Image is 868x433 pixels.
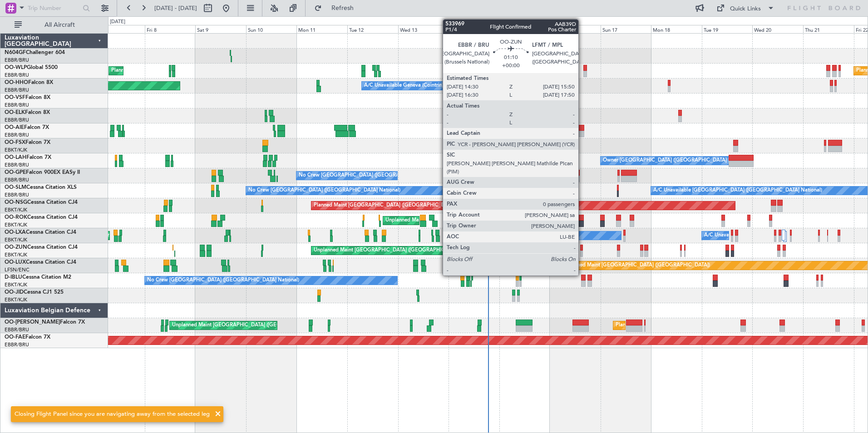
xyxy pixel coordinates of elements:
[5,125,24,130] span: OO-AIE
[601,25,651,33] div: Sun 17
[474,229,577,242] div: No Crew Chambery ([GEOGRAPHIC_DATA])
[5,290,64,295] a: OO-JIDCessna CJ1 525
[314,199,457,212] div: Planned Maint [GEOGRAPHIC_DATA] ([GEOGRAPHIC_DATA])
[449,25,499,33] div: Thu 14
[651,25,702,33] div: Mon 18
[5,266,30,273] a: LFSN/ENC
[154,4,197,12] span: [DATE] - [DATE]
[616,319,780,332] div: Planned Maint [GEOGRAPHIC_DATA] ([GEOGRAPHIC_DATA] National)
[752,25,803,33] div: Wed 20
[147,274,299,287] div: No Crew [GEOGRAPHIC_DATA] ([GEOGRAPHIC_DATA] National)
[5,57,29,64] a: EBBR/BRU
[5,260,76,265] a: OO-LUXCessna Citation CJ4
[5,80,28,85] span: OO-HHO
[347,25,398,33] div: Tue 12
[5,72,29,79] a: EBBR/BRU
[5,155,26,160] span: OO-LAH
[5,320,85,325] a: OO-[PERSON_NAME]Falcon 7X
[10,18,99,32] button: All Aircraft
[5,290,24,295] span: OO-JID
[5,95,50,100] a: OO-VSFFalcon 8X
[704,229,742,242] div: A/C Unavailable
[324,5,362,11] span: Refresh
[550,25,601,33] div: Sat 16
[5,200,27,205] span: OO-NSG
[110,18,125,26] div: [DATE]
[5,155,51,160] a: OO-LAHFalcon 7X
[5,215,27,220] span: OO-ROK
[5,275,22,280] span: D-IBLU
[5,236,27,243] a: EBKT/KJK
[5,177,29,183] a: EBBR/BRU
[172,319,343,332] div: Unplanned Maint [GEOGRAPHIC_DATA] ([GEOGRAPHIC_DATA] National)
[299,169,451,182] div: No Crew [GEOGRAPHIC_DATA] ([GEOGRAPHIC_DATA] National)
[24,22,96,28] span: All Aircraft
[5,245,27,250] span: OO-ZUN
[5,125,49,130] a: OO-AIEFalcon 7X
[5,132,29,138] a: EBBR/BRU
[5,251,27,258] a: EBKT/KJK
[5,80,53,85] a: OO-HHOFalcon 8X
[28,1,80,15] input: Trip Number
[314,244,463,257] div: Unplanned Maint [GEOGRAPHIC_DATA] ([GEOGRAPHIC_DATA])
[603,154,750,167] div: Owner [GEOGRAPHIC_DATA] ([GEOGRAPHIC_DATA] National)
[195,25,246,33] div: Sat 9
[712,1,779,15] button: Quick Links
[145,25,196,33] div: Fri 8
[5,320,60,325] span: OO-[PERSON_NAME]
[5,102,29,108] a: EBBR/BRU
[310,1,365,15] button: Refresh
[5,50,26,55] span: N604GF
[5,230,26,235] span: OO-LXA
[5,65,58,70] a: OO-WLPGlobal 5500
[502,259,592,272] div: No Crew Paris ([GEOGRAPHIC_DATA])
[5,200,78,205] a: OO-NSGCessna Citation CJ4
[803,25,854,33] div: Thu 21
[5,185,26,190] span: OO-SLM
[5,170,26,175] span: OO-GPE
[5,140,50,145] a: OO-FSXFalcon 7X
[15,410,210,419] div: Closing Flight Panel since you are navigating away from the selected leg
[5,162,29,168] a: EBBR/BRU
[5,260,26,265] span: OO-LUX
[5,245,78,250] a: OO-ZUNCessna Citation CJ4
[5,140,25,145] span: OO-FSX
[730,5,761,14] div: Quick Links
[5,335,50,340] a: OO-FAEFalcon 7X
[364,79,444,93] div: A/C Unavailable Geneva (Cointrin)
[5,170,80,175] a: OO-GPEFalcon 900EX EASy II
[248,184,400,197] div: No Crew [GEOGRAPHIC_DATA] ([GEOGRAPHIC_DATA] National)
[5,296,27,303] a: EBKT/KJK
[5,65,27,70] span: OO-WLP
[567,259,710,272] div: Planned Maint [GEOGRAPHIC_DATA] ([GEOGRAPHIC_DATA])
[5,221,27,228] a: EBKT/KJK
[5,326,29,333] a: EBBR/BRU
[5,110,50,115] a: OO-ELKFalcon 8X
[385,214,532,227] div: Unplanned Maint [GEOGRAPHIC_DATA]-[GEOGRAPHIC_DATA]
[5,230,76,235] a: OO-LXACessna Citation CJ4
[5,87,29,93] a: EBBR/BRU
[702,25,753,33] div: Tue 19
[5,110,25,115] span: OO-ELK
[5,281,27,288] a: EBKT/KJK
[5,185,77,190] a: OO-SLMCessna Citation XLS
[5,95,25,100] span: OO-VSF
[5,215,78,220] a: OO-ROKCessna Citation CJ4
[653,184,822,197] div: A/C Unavailable [GEOGRAPHIC_DATA] ([GEOGRAPHIC_DATA] National)
[398,25,449,33] div: Wed 13
[5,335,25,340] span: OO-FAE
[111,64,177,78] div: Planned Maint Milan (Linate)
[5,147,27,153] a: EBKT/KJK
[552,184,704,197] div: No Crew [GEOGRAPHIC_DATA] ([GEOGRAPHIC_DATA] National)
[5,275,71,280] a: D-IBLUCessna Citation M2
[5,207,27,213] a: EBKT/KJK
[5,192,29,198] a: EBBR/BRU
[296,25,347,33] div: Mon 11
[246,25,297,33] div: Sun 10
[499,25,550,33] div: Fri 15
[94,25,145,33] div: Thu 7
[5,341,29,348] a: EBBR/BRU
[5,117,29,123] a: EBBR/BRU
[5,50,65,55] a: N604GFChallenger 604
